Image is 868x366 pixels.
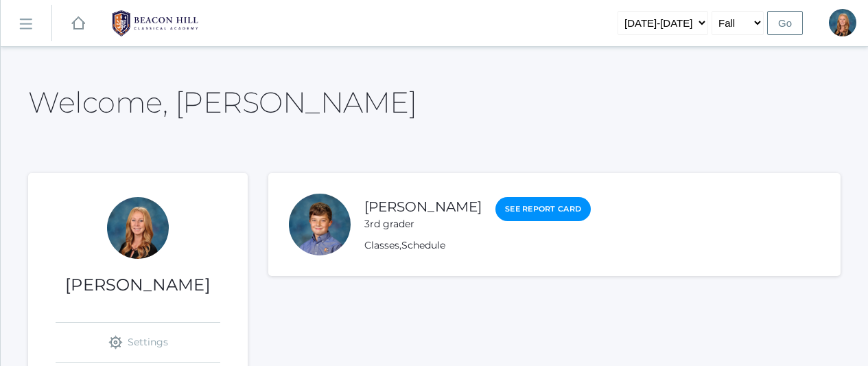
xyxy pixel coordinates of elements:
[829,9,856,36] div: Nicole Canty
[364,238,591,253] div: ,
[28,276,248,294] h1: [PERSON_NAME]
[364,239,399,251] a: Classes
[56,323,220,362] a: Settings
[364,217,482,231] div: 3rd grader
[104,6,207,41] img: BHCALogos-05-308ed15e86a5a0abce9b8dd61676a3503ac9727e845dece92d48e8588c001991.png
[364,198,482,215] a: [PERSON_NAME]
[767,11,803,35] input: Go
[495,197,591,221] a: See Report Card
[289,194,351,255] div: Shiloh Canty
[401,239,445,251] a: Schedule
[28,87,417,118] h2: Welcome, [PERSON_NAME]
[107,197,169,259] div: Nicole Canty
